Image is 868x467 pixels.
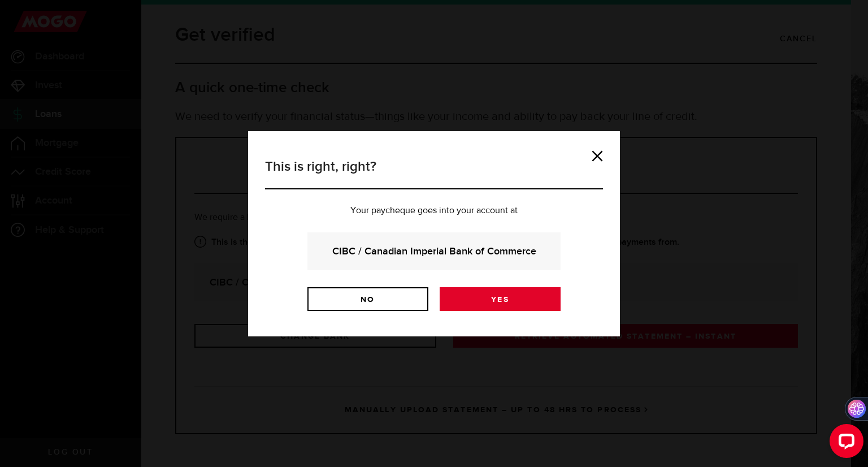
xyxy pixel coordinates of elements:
p: Your paycheque goes into your account at [265,206,603,215]
h3: This is right, right? [265,157,603,189]
a: No [307,287,428,311]
strong: CIBC / Canadian Imperial Bank of Commerce [323,244,545,259]
a: Yes [440,287,561,311]
iframe: LiveChat chat widget [821,420,868,467]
